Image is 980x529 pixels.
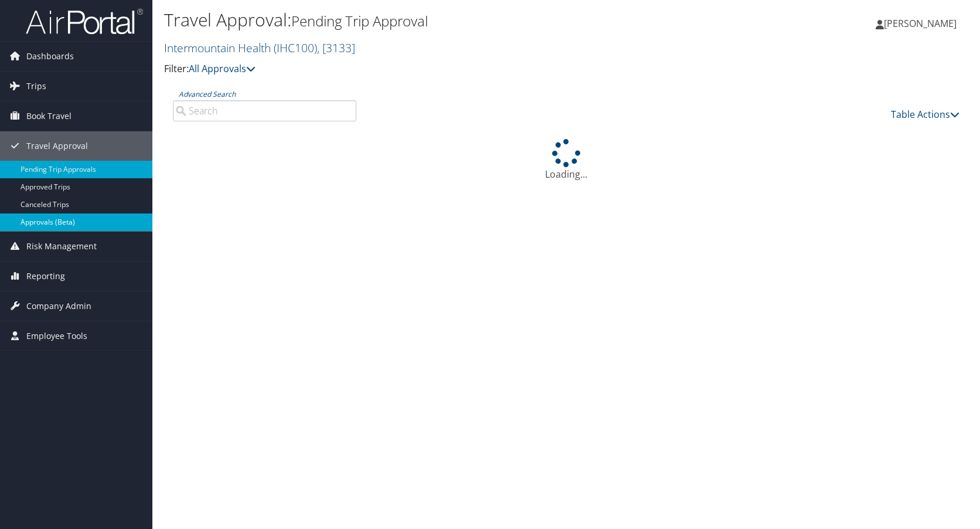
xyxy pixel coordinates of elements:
small: Pending Trip Approval [291,11,428,30]
span: ( IHC100 ) [274,40,317,56]
span: Book Travel [26,101,72,131]
span: , [ 3133 ] [317,40,355,56]
div: Loading... [164,139,968,181]
input: Advanced Search [173,100,356,121]
a: Intermountain Health [164,40,355,56]
span: [PERSON_NAME] [884,17,957,30]
span: Dashboards [26,42,74,71]
span: Trips [26,72,46,101]
span: Employee Tools [26,321,87,351]
span: Travel Approval [26,131,88,161]
span: Risk Management [26,232,97,261]
a: All Approvals [189,62,256,75]
span: Company Admin [26,291,91,321]
a: Table Actions [891,108,959,121]
a: [PERSON_NAME] [876,6,968,41]
p: Filter: [164,62,700,77]
a: Advanced Search [179,89,236,99]
h1: Travel Approval: [164,8,700,32]
img: airportal-logo.png [26,8,143,35]
span: Reporting [26,262,65,291]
